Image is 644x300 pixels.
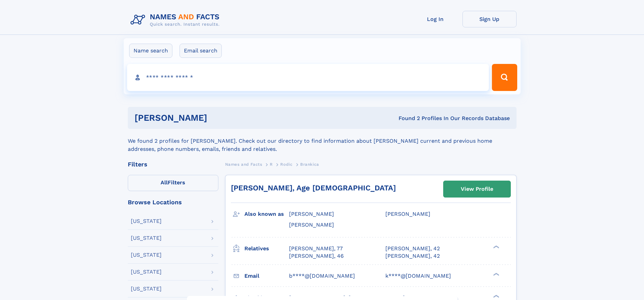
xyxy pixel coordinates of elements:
[270,160,273,168] a: R
[492,294,500,298] div: ❯
[161,179,168,186] span: All
[131,235,162,241] div: [US_STATE]
[135,114,303,122] h1: [PERSON_NAME]
[385,252,440,260] a: [PERSON_NAME], 42
[244,243,289,254] h3: Relatives
[131,218,162,224] div: [US_STATE]
[231,184,396,192] a: [PERSON_NAME], Age [DEMOGRAPHIC_DATA]
[492,64,517,91] button: Search Button
[289,211,334,217] span: [PERSON_NAME]
[289,252,344,260] a: [PERSON_NAME], 46
[244,270,289,282] h3: Email
[289,245,343,252] a: [PERSON_NAME], 77
[408,11,462,27] a: Log In
[444,181,510,197] a: View Profile
[244,208,289,220] h3: Also known as
[461,181,493,197] div: View Profile
[280,162,292,167] span: Rodic
[128,11,225,29] img: Logo Names and Facts
[128,199,218,205] div: Browse Locations
[128,175,218,191] label: Filters
[492,272,500,276] div: ❯
[128,129,517,153] div: We found 2 profiles for [PERSON_NAME]. Check out our directory to find information about [PERSON_...
[300,162,319,167] span: Brankica
[127,64,489,91] input: search input
[131,269,162,275] div: [US_STATE]
[128,161,218,167] div: Filters
[385,245,440,252] a: [PERSON_NAME], 42
[303,115,510,122] div: Found 2 Profiles In Our Records Database
[492,245,500,249] div: ❯
[270,162,273,167] span: R
[131,286,162,292] div: [US_STATE]
[131,252,162,258] div: [US_STATE]
[385,211,430,217] span: [PERSON_NAME]
[280,160,292,168] a: Rodic
[225,160,262,168] a: Names and Facts
[180,44,222,58] label: Email search
[462,11,517,27] a: Sign Up
[129,44,172,58] label: Name search
[289,222,334,228] span: [PERSON_NAME]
